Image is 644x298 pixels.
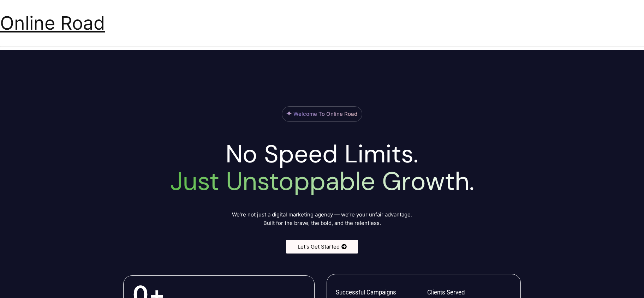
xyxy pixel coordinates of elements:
p: We’re not just a digital marketing agency — we’re your unfair advantage. Built for the brave, the... [185,210,459,227]
p: Successful Campaigns [336,288,396,297]
span: Welcome To Online Road [293,111,357,117]
span: Just Unstoppable Growth. [170,165,474,198]
a: Let's Get Started [286,240,358,254]
span: Let's Get Started [298,244,340,249]
h2: No Speed Limits. [121,141,523,195]
p: Clients Served [427,288,465,297]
